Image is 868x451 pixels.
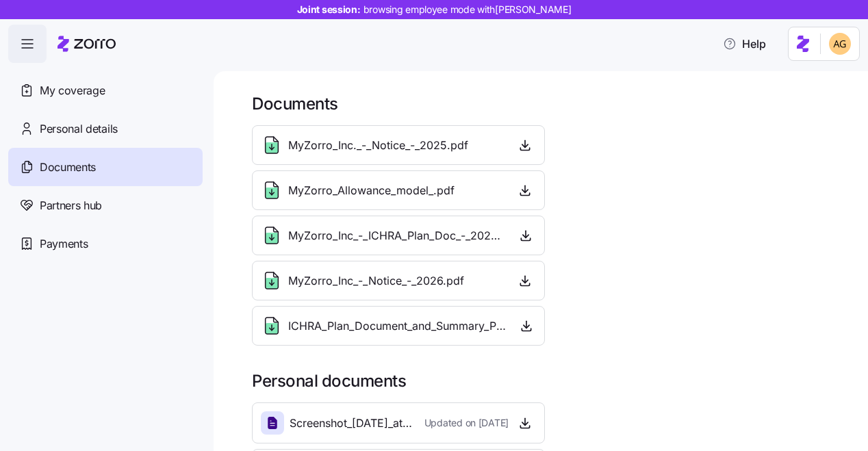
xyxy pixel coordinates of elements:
span: MyZorro_Inc_-_Notice_-_2026.pdf [288,272,464,289]
span: browsing employee mode with [PERSON_NAME] [363,3,572,16]
span: ICHRA_Plan_Document_and_Summary_Plan_Description_-_2026.pdf [288,318,506,335]
span: Screenshot_[DATE]_at_11.11.30%E2%80%AFPM.png [290,415,413,432]
span: Partners hub [40,197,102,214]
a: Partners hub [8,186,203,224]
h1: Personal documents [252,370,849,391]
span: My coverage [40,82,105,99]
a: Payments [8,224,203,263]
span: Updated on [DATE] [424,416,509,430]
button: Help [712,30,777,57]
img: Employer logo [797,36,809,52]
span: MyZorro_Allowance_model_.pdf [288,182,455,199]
a: Documents [8,148,203,186]
span: MyZorro_Inc_-_ICHRA_Plan_Doc_-_2024.pdf [288,227,505,244]
span: Help [723,36,766,52]
img: 103f8fb645ffb154252a40e2b332a91e [829,33,851,55]
span: Payments [40,235,88,253]
h1: Documents [252,93,849,114]
span: Personal details [40,120,118,138]
a: My coverage [8,71,203,109]
span: Documents [40,159,96,176]
a: Personal details [8,109,203,148]
span: MyZorro_Inc._-_Notice_-_2025.pdf [288,137,468,154]
span: Joint session: [297,3,572,16]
